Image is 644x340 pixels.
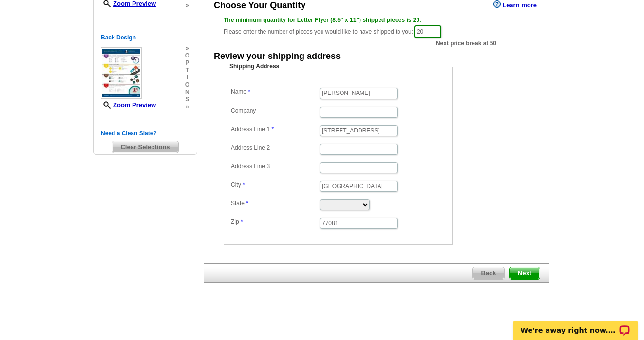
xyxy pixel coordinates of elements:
[101,101,156,109] a: Zoom Preview
[507,309,644,340] iframe: LiveChat chat widget
[231,181,319,189] label: City
[185,89,189,96] span: n
[185,67,189,74] span: t
[214,50,341,63] div: Review your shipping address
[231,144,319,152] label: Address Line 2
[185,45,189,52] span: »
[224,16,530,24] div: The minimum quantity for Letter Flyer (8.5" x 11") shipped pieces is 20.
[472,267,505,280] a: Back
[231,107,319,115] label: Company
[224,16,530,39] div: Please enter the number of pieces you would like to have shipped to you:
[101,33,189,42] h5: Back Design
[185,96,189,103] span: s
[493,0,537,8] a: Learn more
[231,125,319,133] label: Address Line 1
[185,59,189,67] span: p
[231,218,319,226] label: Zip
[101,129,189,138] h5: Need a Clean Slate?
[473,267,504,279] span: Back
[228,62,280,71] legend: Shipping Address
[185,74,189,81] span: i
[112,141,178,153] span: Clear Selections
[185,103,189,111] span: »
[436,39,496,48] span: Next price break at 50
[101,47,142,99] img: small-thumb.jpg
[231,88,319,96] label: Name
[185,81,189,89] span: o
[185,52,189,59] span: o
[231,162,319,170] label: Address Line 3
[510,267,540,279] span: Next
[185,2,189,9] span: »
[231,199,319,208] label: State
